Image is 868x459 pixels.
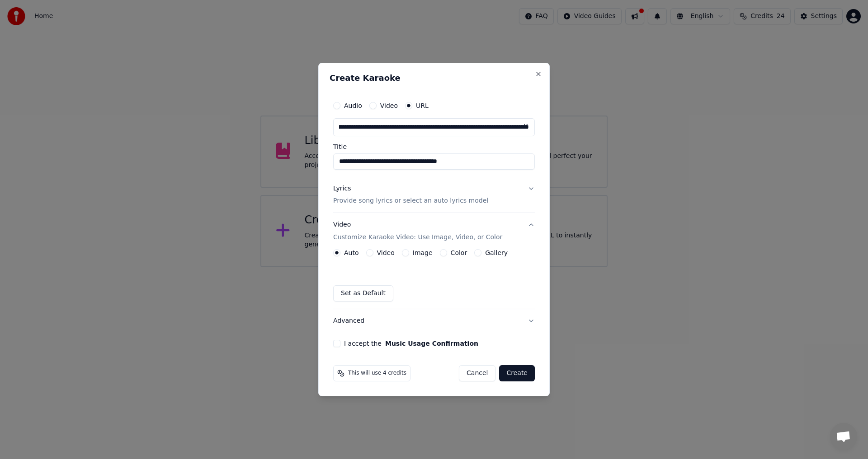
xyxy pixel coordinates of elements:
button: VideoCustomize Karaoke Video: Use Image, Video, or Color [333,213,535,250]
label: Audio [344,102,362,109]
label: Auto [344,250,359,256]
button: Set as Default [333,285,393,301]
label: Video [377,250,395,256]
label: Gallery [485,250,508,256]
h2: Create Karaoke [330,74,538,82]
button: I accept the [385,340,478,347]
span: This will use 4 credits [348,370,406,377]
button: LyricsProvide song lyrics or select an auto lyrics model [333,177,535,213]
button: Create [499,365,535,381]
label: Color [451,250,467,256]
p: Customize Karaoke Video: Use Image, Video, or Color [333,233,502,242]
label: Video [380,102,398,109]
label: Title [333,144,535,150]
label: URL [416,102,429,109]
div: VideoCustomize Karaoke Video: Use Image, Video, or Color [333,249,535,309]
label: Image [413,250,433,256]
p: Provide song lyrics or select an auto lyrics model [333,197,488,206]
button: Cancel [459,365,495,381]
label: I accept the [344,340,478,347]
button: Advanced [333,309,535,333]
div: Video [333,221,502,242]
div: Lyrics [333,184,351,193]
